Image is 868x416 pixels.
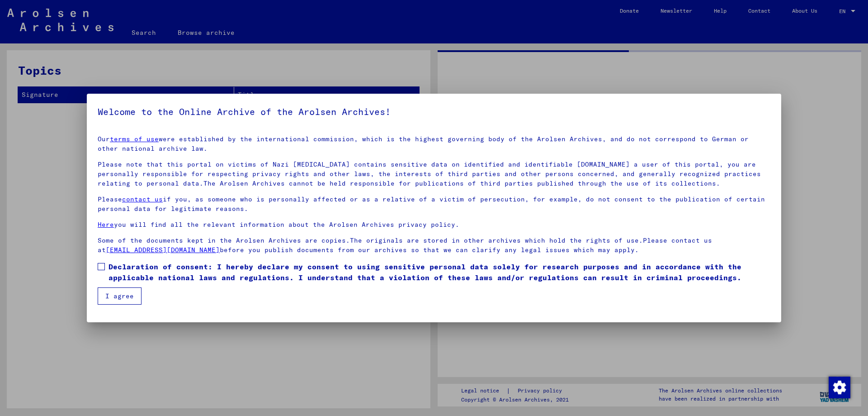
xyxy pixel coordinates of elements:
[110,135,159,143] a: terms of use
[98,236,770,255] p: Some of the documents kept in the Arolsen Archives are copies.The originals are stored in other a...
[106,246,220,254] a: [EMAIL_ADDRESS][DOMAIN_NAME]
[122,195,163,203] a: contact us
[829,377,850,398] img: Change consent
[98,287,142,305] button: I agree
[98,105,770,119] h5: Welcome to the Online Archive of the Arolsen Archives!
[108,261,770,283] span: Declaration of consent: I hereby declare my consent to using sensitive personal data solely for r...
[98,220,770,230] p: you will find all the relevant information about the Arolsen Archives privacy policy.
[98,160,770,188] p: Please note that this portal on victims of Nazi [MEDICAL_DATA] contains sensitive data on identif...
[98,220,114,229] a: Here
[98,134,770,153] p: Our were established by the international commission, which is the highest governing body of the ...
[98,195,770,214] p: Please if you, as someone who is personally affected or as a relative of a victim of persecution,...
